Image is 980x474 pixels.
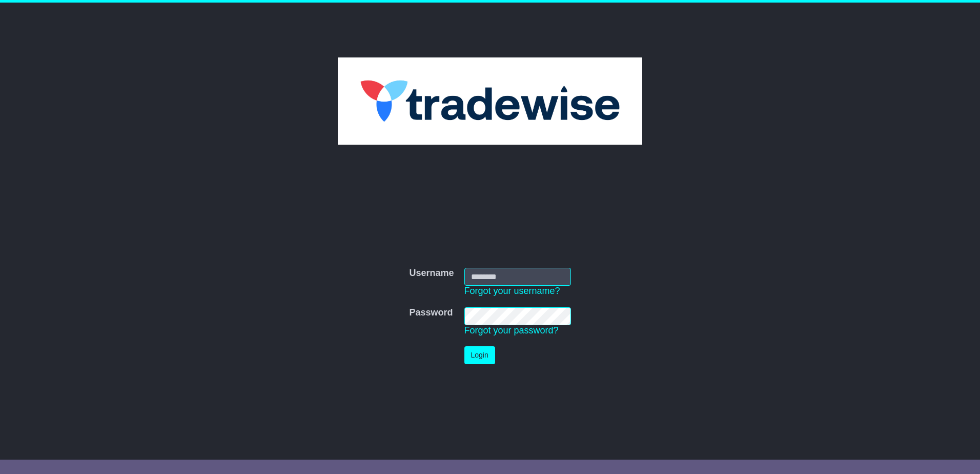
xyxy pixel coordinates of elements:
img: Tradewise Global Logistics [338,57,643,145]
label: Password [409,307,453,319]
a: Forgot your username? [464,286,560,296]
a: Forgot your password? [464,325,559,335]
button: Login [464,346,495,364]
label: Username [409,268,454,279]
